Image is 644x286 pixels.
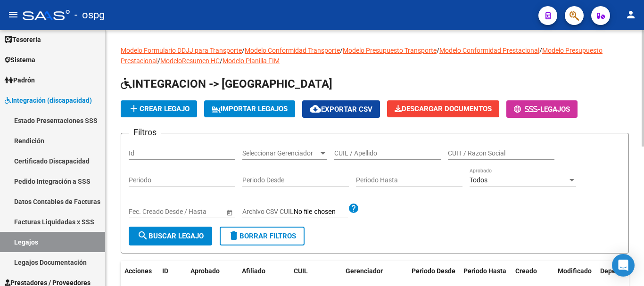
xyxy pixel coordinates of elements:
[5,34,41,45] span: Tesorería
[137,230,149,241] mat-icon: search
[224,207,234,217] button: Open calendar
[5,75,35,85] span: Padrón
[294,208,348,216] input: Archivo CSV CUIL
[310,103,321,114] mat-icon: cloud_download
[121,47,242,54] a: Modelo Formulario DDJJ para Transporte
[8,9,19,20] mat-icon: menu
[228,230,239,241] mat-icon: delete
[387,100,499,117] button: Descargar Documentos
[412,267,455,275] span: Periodo Desde
[558,267,592,275] span: Modificado
[612,254,635,277] div: Open Intercom Messenger
[439,47,539,54] a: Modelo Conformidad Prestacional
[343,47,437,54] a: Modelo Presupuesto Transporte
[242,267,265,275] span: Afiliado
[171,208,217,216] input: Fecha fin
[242,208,294,215] span: Archivo CSV CUIL
[128,105,190,113] span: Crear Legajo
[160,57,220,65] a: ModeloResumen HC
[348,203,359,214] mat-icon: help
[302,100,380,118] button: Exportar CSV
[294,267,308,275] span: CUIL
[190,267,220,275] span: Aprobado
[121,100,197,117] button: Crear Legajo
[506,100,578,118] button: -Legajos
[212,105,288,113] span: IMPORTAR LEGAJOS
[124,267,152,275] span: Acciones
[74,5,105,25] span: - ospg
[242,149,319,157] span: Seleccionar Gerenciador
[470,176,487,184] span: Todos
[515,267,537,275] span: Creado
[5,95,92,106] span: Integración (discapacidad)
[223,57,280,65] a: Modelo Planilla FIM
[162,267,168,275] span: ID
[128,103,140,114] mat-icon: add
[395,105,492,113] span: Descargar Documentos
[245,47,340,54] a: Modelo Conformidad Transporte
[346,267,383,275] span: Gerenciador
[514,105,540,114] span: -
[463,267,506,275] span: Periodo Hasta
[220,227,305,245] button: Borrar Filtros
[129,227,212,245] button: Buscar Legajo
[129,126,161,139] h3: Filtros
[121,77,332,90] span: INTEGRACION -> [GEOGRAPHIC_DATA]
[137,232,204,240] span: Buscar Legajo
[204,100,295,117] button: IMPORTAR LEGAJOS
[5,55,35,65] span: Sistema
[129,208,163,216] input: Fecha inicio
[310,105,372,114] span: Exportar CSV
[625,9,636,20] mat-icon: person
[540,105,570,114] span: Legajos
[228,232,296,240] span: Borrar Filtros
[600,267,640,275] span: Dependencia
